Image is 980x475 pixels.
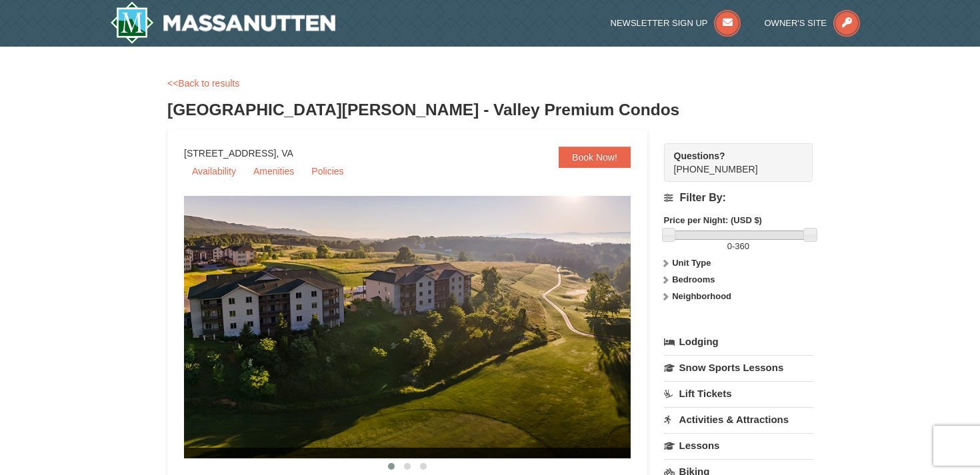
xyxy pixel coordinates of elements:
[727,241,732,251] span: 0
[184,161,244,181] a: Availability
[664,381,813,406] a: Lift Tickets
[611,18,708,28] span: Newsletter Sign Up
[611,18,741,28] a: Newsletter Sign Up
[664,355,813,380] a: Snow Sports Lessons
[664,192,813,204] h4: Filter By:
[303,161,351,181] a: Policies
[184,196,664,458] img: 19219041-4-ec11c166.jpg
[110,1,335,44] img: Massanutten Resort Logo
[672,274,715,284] strong: Bedrooms
[664,215,762,225] strong: Price per Night: (USD $)
[559,147,631,168] a: Book Now!
[167,97,813,123] h3: [GEOGRAPHIC_DATA][PERSON_NAME] - Valley Premium Condos
[765,18,861,28] a: Owner's Site
[674,151,725,161] strong: Questions?
[664,240,813,253] label: -
[664,433,813,458] a: Lessons
[765,18,827,28] span: Owner's Site
[674,149,789,175] span: [PHONE_NUMBER]
[664,330,813,354] a: Lodging
[245,161,302,181] a: Amenities
[167,78,239,89] a: <<Back to results
[735,241,749,251] span: 360
[110,1,335,44] a: Massanutten Resort
[664,407,813,432] a: Activities & Attractions
[672,258,711,268] strong: Unit Type
[672,291,731,301] strong: Neighborhood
